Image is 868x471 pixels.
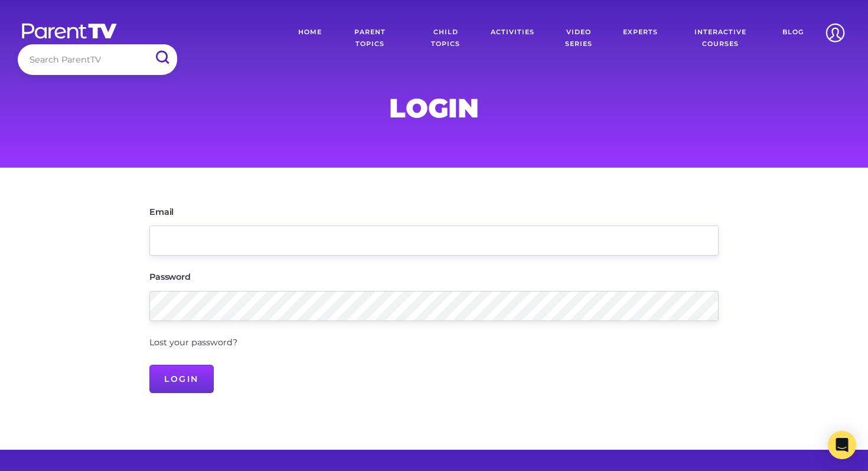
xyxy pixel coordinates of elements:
img: parenttv-logo-white.4c85aaf.svg [21,22,118,40]
a: Interactive Courses [667,18,774,59]
a: Home [289,18,331,59]
input: Login [149,365,214,393]
a: Video Series [543,18,614,59]
h1: Login [149,96,719,120]
input: Submit [146,44,177,71]
div: Open Intercom Messenger [828,431,856,459]
a: Lost your password? [149,337,237,348]
a: Experts [614,18,667,59]
label: Password [149,273,191,281]
a: Blog [774,18,812,59]
a: Activities [482,18,543,59]
label: Email [149,208,174,216]
img: Account [820,18,850,48]
a: Child Topics [410,18,482,59]
a: Parent Topics [331,18,410,59]
input: Search ParentTV [18,44,177,74]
